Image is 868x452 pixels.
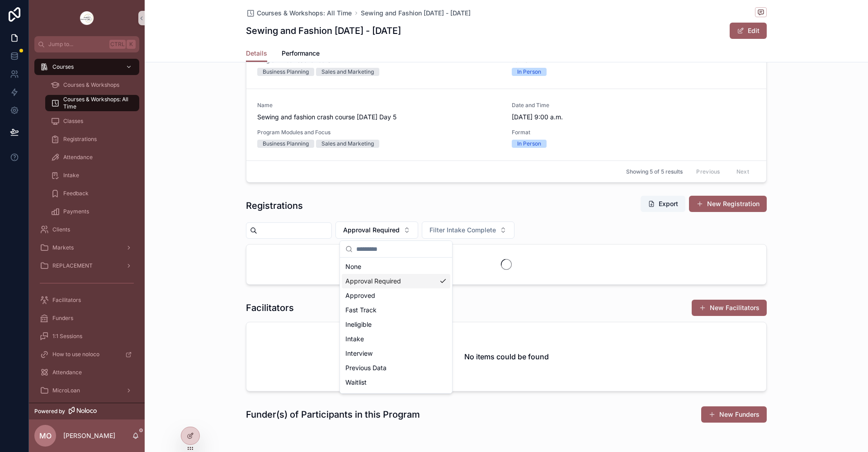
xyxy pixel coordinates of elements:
[342,317,450,332] div: Ineligible
[52,315,73,322] span: Funders
[361,9,471,18] a: Sewing and Fashion [DATE] - [DATE]
[45,149,139,165] a: Attendance
[80,11,94,25] img: App logo
[422,221,514,239] button: Select Button
[52,351,99,358] span: How to use noloco
[321,140,374,148] div: Sales and Marketing
[701,406,767,423] button: New Funders
[63,154,93,161] span: Attendance
[34,382,139,399] a: MicroLoan
[34,292,139,308] a: Facilitators
[34,221,139,238] a: Clients
[335,221,418,239] button: Select Button
[63,118,83,125] span: Classes
[48,41,106,48] span: Jump to...
[343,226,400,235] span: Approval Required
[63,136,97,143] span: Registrations
[34,408,65,415] span: Powered by
[246,89,766,160] a: NameSewing and fashion crash course [DATE] Day 5Date and Time[DATE] 9:00 a.m.Program Modules and ...
[52,226,70,233] span: Clients
[34,59,139,75] a: Courses
[34,364,139,381] a: Attendance
[263,68,309,76] div: Business Planning
[464,351,549,362] h2: No items could be found
[34,240,139,256] a: Markets
[282,45,320,63] a: Performance
[512,102,755,109] span: Date and Time
[34,328,139,344] a: 1:1 Sessions
[641,196,685,212] button: Export
[730,23,767,39] button: Edit
[45,131,139,147] a: Registrations
[45,95,139,111] a: Courses & Workshops: All Time
[342,288,450,303] div: Approved
[29,52,145,403] div: scrollable content
[263,140,309,148] div: Business Planning
[63,208,89,215] span: Payments
[321,68,374,76] div: Sales and Marketing
[689,196,767,212] button: New Registration
[246,45,267,62] a: Details
[246,49,267,58] span: Details
[34,258,139,274] a: REPLACEMENT
[342,303,450,317] div: Fast Track
[257,9,352,18] span: Courses & Workshops: All Time
[34,36,139,52] button: Jump to...CtrlK
[342,346,450,361] div: Interview
[52,387,80,394] span: MicroLoan
[109,40,126,49] span: Ctrl
[34,310,139,326] a: Funders
[429,226,496,235] span: Filter Intake Complete
[63,431,115,440] p: [PERSON_NAME]
[29,403,145,419] a: Powered by
[342,390,450,413] div: Waitlisted from Previous Cohort
[692,300,767,316] button: New Facilitators
[52,244,74,251] span: Markets
[342,332,450,346] div: Intake
[45,167,139,184] a: Intake
[63,172,79,179] span: Intake
[517,140,541,148] div: In Person
[626,168,683,175] span: Showing 5 of 5 results
[63,190,89,197] span: Feedback
[52,369,82,376] span: Attendance
[257,102,501,109] span: Name
[52,63,74,71] span: Courses
[39,430,52,441] span: MO
[127,41,135,48] span: K
[63,96,130,110] span: Courses & Workshops: All Time
[282,49,320,58] span: Performance
[340,258,452,393] div: Suggestions
[246,301,294,314] h1: Facilitators
[45,185,139,202] a: Feedback
[45,77,139,93] a: Courses & Workshops
[246,408,420,421] h1: Funder(s) of Participants in this Program
[246,9,352,18] a: Courses & Workshops: All Time
[342,259,450,274] div: None
[512,129,628,136] span: Format
[52,297,81,304] span: Facilitators
[517,68,541,76] div: In Person
[257,129,501,136] span: Program Modules and Focus
[257,113,501,122] span: Sewing and fashion crash course [DATE] Day 5
[512,113,755,122] span: [DATE] 9:00 a.m.
[342,375,450,390] div: Waitlist
[246,24,401,37] h1: Sewing and Fashion [DATE] - [DATE]
[34,346,139,363] a: How to use noloco
[52,262,93,269] span: REPLACEMENT
[45,203,139,220] a: Payments
[45,113,139,129] a: Classes
[52,333,82,340] span: 1:1 Sessions
[246,199,303,212] h1: Registrations
[342,274,450,288] div: Approval Required
[342,361,450,375] div: Previous Data
[63,81,119,89] span: Courses & Workshops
